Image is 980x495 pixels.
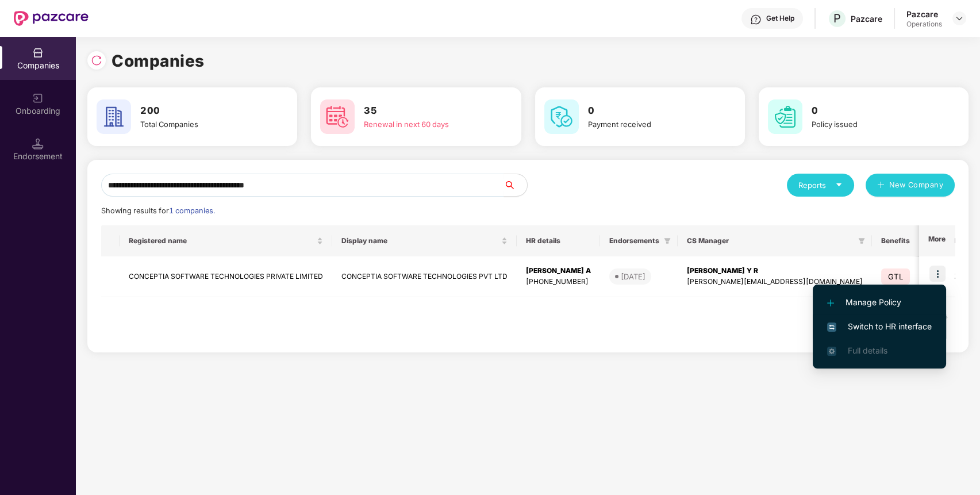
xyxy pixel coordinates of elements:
[140,103,265,118] h3: 200
[827,300,834,306] img: svg+xml;base64,PHN2ZyB4bWxucz0iaHR0cDovL3d3dy53My5vcmcvMjAwMC9zdmciIHdpZHRoPSIxMi4yMDEiIGhlaWdodD...
[687,236,854,245] span: CS Manager
[798,179,843,191] div: Reports
[332,256,517,297] td: CONCEPTIA SOFTWARE TECHNOLOGIES PVT LTD
[662,234,673,248] span: filter
[856,234,867,248] span: filter
[112,48,205,74] h1: Companies
[32,93,44,104] img: svg+xml;base64,PHN2ZyB3aWR0aD0iMjAiIGhlaWdodD0iMjAiIHZpZXdCb3g9IjAgMCAyMCAyMCIgZmlsbD0ibm9uZSIgeG...
[526,277,591,287] div: [PHONE_NUMBER]
[812,103,936,118] h3: 0
[872,225,933,256] th: Benefits
[91,55,102,66] img: svg+xml;base64,PHN2ZyBpZD0iUmVsb2FkLTMyeDMyIiB4bWxucz0iaHR0cDovL3d3dy53My5vcmcvMjAwMC9zdmciIHdpZH...
[827,296,932,309] span: Manage Policy
[919,225,955,256] th: More
[827,320,932,333] span: Switch to HR interface
[526,266,591,277] div: [PERSON_NAME] A
[906,9,942,20] div: Pazcare
[851,13,882,24] div: Pazcare
[32,138,44,149] img: svg+xml;base64,PHN2ZyB3aWR0aD0iMTQuNSIgaGVpZ2h0PSIxNC41IiB2aWV3Qm94PSIwIDAgMTYgMTYiIGZpbGw9Im5vbm...
[827,323,836,332] img: svg+xml;base64,PHN2ZyB4bWxucz0iaHR0cDovL3d3dy53My5vcmcvMjAwMC9zdmciIHdpZHRoPSIxNiIgaGVpZ2h0PSIxNi...
[120,225,332,256] th: Registered name
[120,256,332,297] td: CONCEPTIA SOFTWARE TECHNOLOGIES PRIVATE LIMITED
[588,103,713,118] h3: 0
[687,266,863,277] div: [PERSON_NAME] Y R
[877,181,885,190] span: plus
[364,118,489,130] div: Renewal in next 60 days
[341,236,499,245] span: Display name
[881,268,910,285] span: GTL
[32,47,44,59] img: svg+xml;base64,PHN2ZyBpZD0iQ29tcGFuaWVzIiB4bWxucz0iaHR0cDovL3d3dy53My5vcmcvMjAwMC9zdmciIHdpZHRoPS...
[621,271,645,282] div: [DATE]
[14,11,89,26] img: New Pazcare Logo
[835,181,843,189] span: caret-down
[827,347,836,356] img: svg+xml;base64,PHN2ZyB4bWxucz0iaHR0cDovL3d3dy53My5vcmcvMjAwMC9zdmciIHdpZHRoPSIxNi4zNjMiIGhlaWdodD...
[750,14,762,25] img: svg+xml;base64,PHN2ZyBpZD0iSGVscC0zMngzMiIgeG1sbnM9Imh0dHA6Ly93d3cudzMub3JnLzIwMDAvc3ZnIiB3aWR0aD...
[768,99,802,134] img: svg+xml;base64,PHN2ZyB4bWxucz0iaHR0cDovL3d3dy53My5vcmcvMjAwMC9zdmciIHdpZHRoPSI2MCIgaGVpZ2h0PSI2MC...
[504,181,527,190] span: search
[544,99,579,134] img: svg+xml;base64,PHN2ZyB4bWxucz0iaHR0cDovL3d3dy53My5vcmcvMjAwMC9zdmciIHdpZHRoPSI2MCIgaGVpZ2h0PSI2MC...
[504,174,528,197] button: search
[955,14,964,23] img: svg+xml;base64,PHN2ZyBpZD0iRHJvcGRvd24tMzJ4MzIiIHhtbG5zPSJodHRwOi8vd3d3LnczLm9yZy8yMDAwL3N2ZyIgd2...
[906,20,942,29] div: Operations
[929,266,946,282] img: icon
[129,236,314,245] span: Registered name
[169,206,215,215] span: 1 companies.
[687,277,863,287] div: [PERSON_NAME][EMAIL_ADDRESS][DOMAIN_NAME]
[833,11,841,25] span: P
[858,237,865,244] span: filter
[848,346,887,355] span: Full details
[140,118,265,130] div: Total Companies
[517,225,600,256] th: HR details
[97,99,131,134] img: svg+xml;base64,PHN2ZyB4bWxucz0iaHR0cDovL3d3dy53My5vcmcvMjAwMC9zdmciIHdpZHRoPSI2MCIgaGVpZ2h0PSI2MC...
[588,118,713,130] div: Payment received
[332,225,517,256] th: Display name
[320,99,355,134] img: svg+xml;base64,PHN2ZyB4bWxucz0iaHR0cDovL3d3dy53My5vcmcvMjAwMC9zdmciIHdpZHRoPSI2MCIgaGVpZ2h0PSI2MC...
[812,118,936,130] div: Policy issued
[766,14,794,23] div: Get Help
[664,237,671,244] span: filter
[609,236,659,245] span: Endorsements
[889,179,944,191] span: New Company
[101,206,215,215] span: Showing results for
[364,103,489,118] h3: 35
[866,174,955,197] button: plusNew Company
